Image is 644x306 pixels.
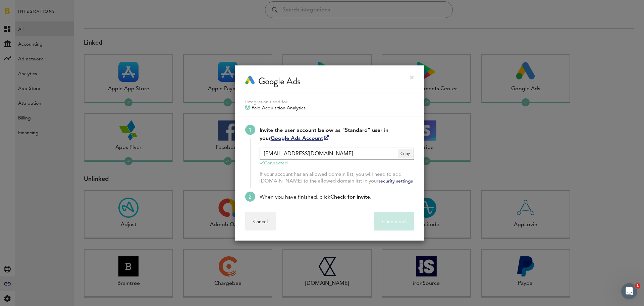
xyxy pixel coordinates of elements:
iframe: Intercom live chat [621,283,637,299]
img: Google Ads [245,75,255,86]
span: 1 [635,283,640,289]
a: Google Ads Account [271,136,329,141]
span: Paid Acquisition Analytics [252,105,306,111]
a: security settings [378,179,413,184]
div: Google Ads [258,75,301,87]
div: Invite the user account below as "Standard" user in your [260,126,414,143]
div: When you have finished, click . [260,193,414,201]
span: Copy [398,149,413,158]
span: Support [13,5,38,11]
span: Check for Invite [330,195,370,200]
div: Integration used for [245,99,414,105]
button: Cancel [245,212,276,231]
div: If your account has an allowed domain list, you will need to add [DOMAIN_NAME] to the allowed dom... [260,171,414,185]
button: Connected [374,212,414,231]
div: Connected [260,160,414,166]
